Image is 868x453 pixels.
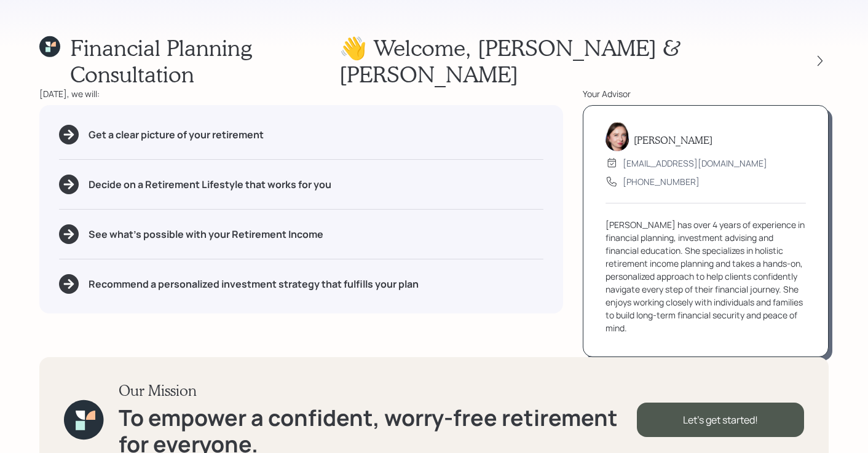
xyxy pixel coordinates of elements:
h5: Decide on a Retirement Lifestyle that works for you [89,179,331,191]
div: Your Advisor [583,87,829,100]
img: aleksandra-headshot.png [606,122,629,151]
h5: Recommend a personalized investment strategy that fulfills your plan [89,278,419,290]
div: [DATE], we will: [39,87,563,100]
h3: Our Mission [119,382,637,400]
h1: Financial Planning Consultation [70,34,339,87]
h1: 👋 Welcome , [PERSON_NAME] & [PERSON_NAME] [339,34,789,87]
h5: See what's possible with your Retirement Income [89,229,323,240]
div: [PHONE_NUMBER] [623,175,700,188]
h5: [PERSON_NAME] [634,134,712,146]
div: Let's get started! [637,403,804,437]
div: [PERSON_NAME] has over 4 years of experience in financial planning, investment advising and finan... [606,218,806,334]
h5: Get a clear picture of your retirement [89,129,264,141]
div: [EMAIL_ADDRESS][DOMAIN_NAME] [623,157,767,170]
